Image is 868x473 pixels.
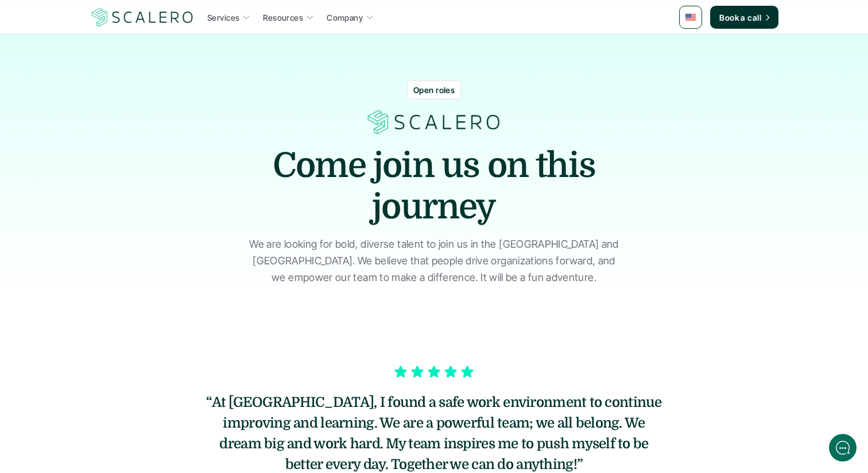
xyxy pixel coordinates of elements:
p: Services [207,11,239,24]
h1: Hi! Welcome to [GEOGRAPHIC_DATA]. [17,56,212,74]
p: Resources [263,11,303,24]
span: We run on Gist [96,399,145,406]
a: Book a call [710,6,778,29]
a: Scalero company logo [90,7,195,28]
iframe: gist-messenger-bubble-iframe [829,434,857,462]
img: Scalero company logo [90,6,195,28]
button: New conversation [18,152,212,175]
p: Company [327,11,363,24]
span: New conversation [74,159,138,168]
h2: Let us know if we can help with lifecycle marketing. [17,76,212,132]
p: Open roles [413,84,455,96]
h1: Come join us on this journey [262,145,606,228]
img: Scalero logo [365,108,503,136]
p: We are looking for bold, diverse talent to join us in the [GEOGRAPHIC_DATA] and [GEOGRAPHIC_DATA]... [247,236,621,286]
p: Book a call [719,11,761,24]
